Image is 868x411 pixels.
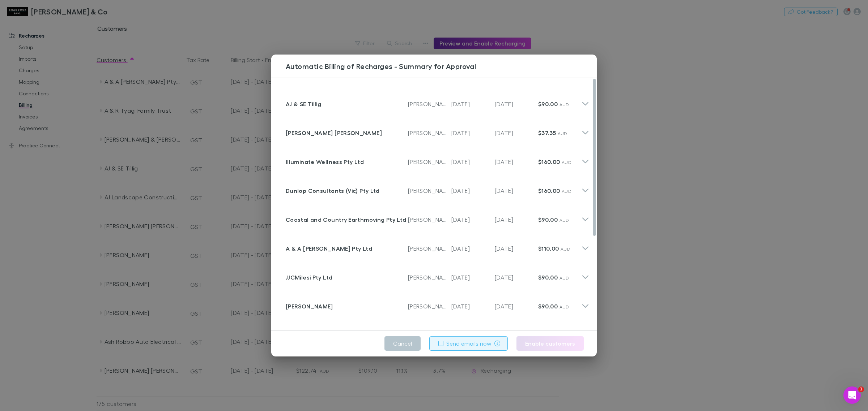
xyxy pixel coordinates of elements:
p: [DATE] [451,302,495,311]
div: A & A [PERSON_NAME] Pty Ltd [286,244,408,253]
strong: $90.00 [538,303,558,310]
button: Enable customers [516,336,584,351]
span: AUD [559,304,569,310]
div: Dunlop Consultants (Vic) Pty Ltd[PERSON_NAME]-0116[DATE][DATE]$160.00 AUD [280,173,595,202]
strong: $37.35 [538,129,556,137]
p: [PERSON_NAME]-0123 [408,244,451,253]
div: [PERSON_NAME] [286,302,408,311]
p: [DATE] [451,129,495,137]
span: AUD [559,102,569,107]
p: [PERSON_NAME]-0094 [408,100,451,108]
div: Illuminate Wellness Pty Ltd [286,157,408,166]
strong: $90.00 [538,100,558,108]
span: AUD [561,246,570,252]
p: [DATE] [495,129,538,137]
iframe: Intercom live chat [843,386,861,404]
p: [PERSON_NAME]-0116 [408,186,451,195]
p: [DATE] [451,215,495,224]
p: [DATE] [451,157,495,166]
div: AJ & SE Tillig [286,100,408,108]
div: A & A [PERSON_NAME] Pty Ltd[PERSON_NAME]-0123[DATE][DATE]$110.00 AUD [280,231,595,260]
p: [PERSON_NAME]-0147 [408,302,451,311]
span: AUD [558,131,567,136]
button: Cancel [384,336,421,351]
p: [DATE] [451,244,495,253]
p: [DATE] [495,273,538,282]
div: [PERSON_NAME][PERSON_NAME]-0147[DATE][DATE]$90.00 AUD [280,289,595,318]
span: 1 [858,386,864,392]
div: JJCMilesi Pty Ltd [286,273,408,282]
div: JJCMilesi Pty Ltd[PERSON_NAME]-0010[DATE][DATE]$90.00 AUD [280,260,595,289]
div: AJ & SE Tillig[PERSON_NAME]-0094[DATE][DATE]$90.00 AUD [280,87,595,116]
span: AUD [559,217,569,223]
span: AUD [562,160,571,165]
h3: Automatic Billing of Recharges - Summary for Approval [283,62,597,70]
p: [DATE] [495,302,538,311]
p: [DATE] [495,100,538,108]
div: Coastal and Country Earthmoving Pty Ltd[PERSON_NAME]-0068[DATE][DATE]$90.00 AUD [280,202,595,231]
div: Coastal and Country Earthmoving Pty Ltd [286,215,408,224]
p: [DATE] [495,186,538,195]
p: [PERSON_NAME]-0068 [408,215,451,224]
div: Illuminate Wellness Pty Ltd[PERSON_NAME]-0001[DATE][DATE]$160.00 AUD [280,144,595,173]
p: [DATE] [495,215,538,224]
strong: $90.00 [538,274,558,281]
p: [PERSON_NAME]-0010 [408,273,451,282]
strong: $90.00 [538,216,558,223]
p: [PERSON_NAME]-0372 [408,129,451,137]
p: [DATE] [495,157,538,166]
p: [DATE] [451,100,495,108]
strong: $160.00 [538,187,560,194]
label: Send emails now [446,339,492,348]
span: AUD [559,275,569,281]
strong: $160.00 [538,158,560,165]
span: AUD [562,189,571,194]
p: [PERSON_NAME]-0001 [408,157,451,166]
p: [DATE] [451,186,495,195]
div: [PERSON_NAME] [PERSON_NAME][PERSON_NAME]-0372[DATE][DATE]$37.35 AUD [280,116,595,144]
strong: $110.00 [538,245,559,252]
div: [PERSON_NAME] [PERSON_NAME] [286,129,408,137]
p: [DATE] [451,273,495,282]
button: Send emails now [429,336,508,351]
div: Dunlop Consultants (Vic) Pty Ltd [286,186,408,195]
p: [DATE] [495,244,538,253]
